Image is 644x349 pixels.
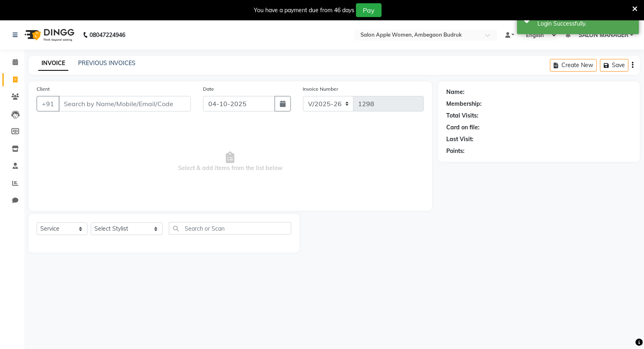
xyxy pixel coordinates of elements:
button: Create New [550,59,597,72]
div: Membership: [446,100,482,108]
div: Points: [446,147,465,155]
span: Select & add items from the list below [37,121,424,203]
div: Name: [446,88,465,96]
a: PREVIOUS INVOICES [78,59,135,67]
div: Login Successfully. [537,20,633,28]
div: Total Visits: [446,111,478,120]
span: SALON MANAGER [579,31,629,39]
input: Search or Scan [169,222,292,235]
label: Client [37,85,50,93]
label: Date [203,85,214,93]
div: You have a payment due from 46 days [254,6,354,15]
button: Pay [356,3,382,17]
a: INVOICE [38,56,68,71]
b: 08047224946 [90,24,125,46]
label: Invoice Number [303,85,338,93]
input: Search by Name/Mobile/Email/Code [59,96,191,111]
img: logo [21,24,76,46]
div: Card on file: [446,123,480,132]
div: Last Visit: [446,135,474,144]
button: +91 [37,96,59,111]
button: Save [600,59,629,72]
